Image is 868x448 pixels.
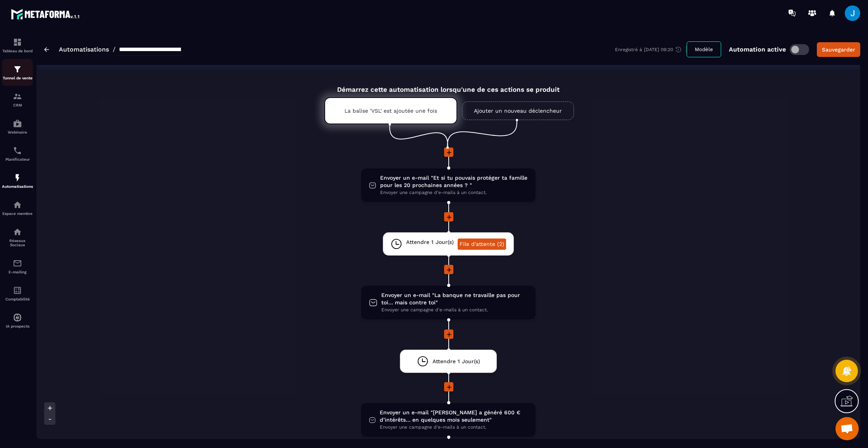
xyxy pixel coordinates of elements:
[2,184,33,189] p: Automatisations
[305,77,592,93] div: Démarrez cette automatisation lorsqu'une de ces actions se produit
[2,280,33,307] a: accountantaccountantComptabilité
[822,46,855,53] div: Sauvegarder
[2,211,33,216] p: Espace membre
[13,173,22,182] img: automations
[381,292,528,306] span: Envoyer un e-mail "La banque ne travaille pas pour toi… mais contre toi"
[13,65,22,74] img: formation
[13,227,22,237] img: social-network
[729,46,786,53] p: Automation active
[2,103,33,107] p: CRM
[113,46,115,53] span: /
[2,324,33,328] p: IA prospects
[835,417,859,440] a: Ouvrir le chat
[2,297,33,301] p: Comptabilité
[2,86,33,113] a: formationformationCRM
[13,38,22,47] img: formation
[2,239,33,247] p: Réseaux Sociaux
[44,47,49,52] img: arrow
[11,7,81,21] img: logo
[13,286,22,295] img: accountant
[687,41,721,57] button: Modèle
[2,157,33,161] p: Planificateur
[13,92,22,101] img: formation
[59,46,109,53] a: Automatisations
[381,306,528,314] span: Envoyer une campagne d'e-mails à un contact.
[380,189,528,196] span: Envoyer une campagne d'e-mails à un contact.
[2,140,33,167] a: schedulerschedulerPlanificateur
[2,59,33,86] a: formationformationTunnel de vente
[380,424,528,431] span: Envoyer une campagne d'e-mails à un contact.
[13,259,22,268] img: email
[2,167,33,194] a: automationsautomationsAutomatisations
[380,174,528,189] span: Envoyer un e-mail "Et si tu pouvais protéger ta famille pour les 20 prochaines années ? "
[380,409,528,424] span: Envoyer un e-mail "[PERSON_NAME] a généré 600 € d’intérêts… en quelques mois seulement"
[2,130,33,134] p: Webinaire
[13,200,22,209] img: automations
[644,47,673,52] p: [DATE] 09:20
[2,194,33,221] a: automationsautomationsEspace membre
[2,113,33,140] a: automationsautomationsWebinaire
[13,146,22,155] img: scheduler
[462,101,574,120] a: Ajouter un nouveau déclencheur
[2,49,33,53] p: Tableau de bord
[2,32,33,59] a: formationformationTableau de bord
[2,221,33,253] a: social-networksocial-networkRéseaux Sociaux
[817,42,860,57] button: Sauvegarder
[406,239,454,246] span: Attendre 1 Jour(s)
[13,313,22,322] img: automations
[432,358,480,365] span: Attendre 1 Jour(s)
[13,119,22,128] img: automations
[615,46,687,53] div: Enregistré à
[344,108,437,114] p: La balise 'VSL' est ajoutée une fois
[2,76,33,80] p: Tunnel de vente
[2,270,33,274] p: E-mailing
[458,239,506,250] a: File d'attente (2)
[2,253,33,280] a: emailemailE-mailing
